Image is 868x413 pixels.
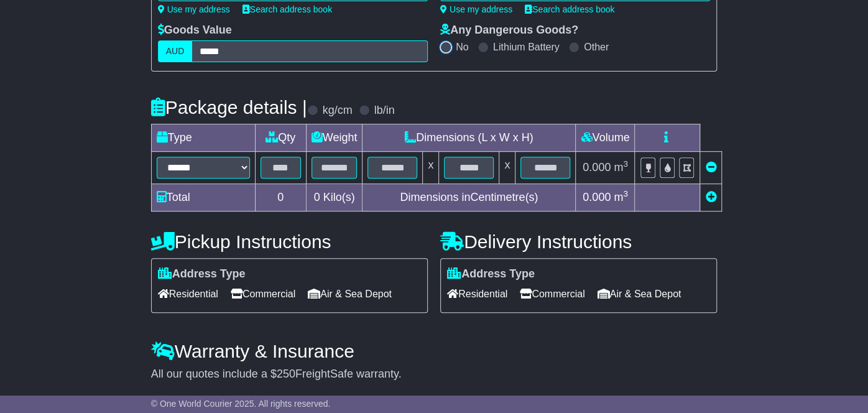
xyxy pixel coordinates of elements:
label: kg/cm [323,104,353,118]
div: All our quotes include a $ FreightSafe warranty. [151,368,718,381]
span: 0.000 [583,191,611,203]
span: Commercial [520,284,584,304]
td: Dimensions (L x W x H) [362,124,576,152]
span: Residential [447,284,507,304]
span: Air & Sea Depot [308,284,392,304]
label: No [456,41,468,53]
a: Search address book [525,4,614,14]
span: 0 [314,191,320,203]
label: Lithium Battery [493,41,560,53]
a: Search address book [242,4,332,14]
td: Type [151,124,255,152]
span: Air & Sea Depot [598,284,681,304]
label: Goods Value [158,24,232,37]
h4: Warranty & Insurance [151,341,718,361]
h4: Delivery Instructions [440,231,717,252]
a: Add new item [705,191,716,203]
span: m [614,191,628,203]
label: Address Type [158,267,246,281]
span: 0.000 [583,161,611,174]
h4: Package details | [151,97,307,118]
h4: Pickup Instructions [151,231,428,252]
span: 250 [277,368,295,380]
label: Any Dangerous Goods? [440,24,578,37]
td: x [423,152,439,184]
td: Kilo(s) [306,184,362,211]
sup: 3 [623,189,628,198]
td: Volume [576,124,635,152]
td: Qty [255,124,306,152]
td: Total [151,184,255,211]
a: Use my address [158,4,230,14]
span: © One World Courier 2025. All rights reserved. [151,399,331,409]
span: Commercial [231,284,295,304]
td: x [499,152,515,184]
td: Dimensions in Centimetre(s) [362,184,576,211]
span: m [614,161,628,174]
td: Weight [306,124,362,152]
label: Address Type [447,267,535,281]
a: Remove this item [705,161,716,174]
label: AUD [158,40,193,62]
sup: 3 [623,159,628,169]
span: Residential [158,284,218,304]
a: Use my address [440,4,512,14]
label: Other [584,41,609,53]
label: lb/in [374,104,395,118]
td: 0 [255,184,306,211]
